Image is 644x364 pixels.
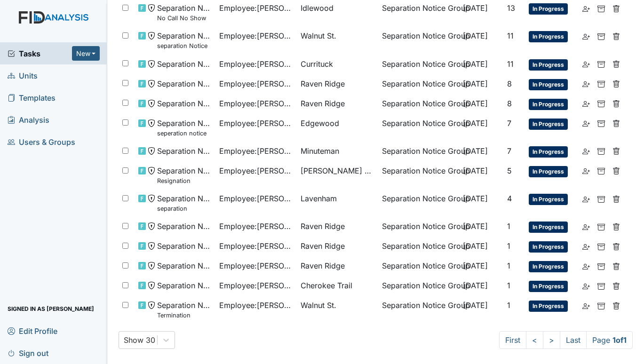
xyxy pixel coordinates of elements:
[463,241,488,251] span: [DATE]
[219,2,293,14] span: Employee : [PERSON_NAME]
[378,74,460,94] td: Separation Notice Group
[157,204,212,213] small: separation
[301,30,336,41] span: Walnut St.
[301,240,345,252] span: Raven Ridge
[529,146,568,158] span: In Progress
[157,41,212,50] small: separation Notice
[8,90,56,105] span: Templates
[507,222,510,231] span: 1
[463,99,488,108] span: [DATE]
[597,78,605,89] a: Archive
[507,99,512,108] span: 8
[507,119,511,128] span: 7
[219,98,293,109] span: Employee : [PERSON_NAME]
[378,55,460,74] td: Separation Notice Group
[597,2,605,14] a: Archive
[219,165,293,176] span: Employee : [PERSON_NAME], [PERSON_NAME]
[612,78,620,89] a: Delete
[157,260,212,271] span: Separation Notice
[301,280,352,291] span: Cherokee Trail
[8,346,48,360] span: Sign out
[8,48,72,59] a: Tasks
[378,26,460,54] td: Separation Notice Group
[612,98,620,109] a: Delete
[507,79,512,88] span: 8
[526,331,543,349] a: <
[301,221,345,232] span: Raven Ridge
[378,276,460,296] td: Separation Notice Group
[157,165,212,185] span: Separation Notice Resignation
[157,240,212,252] span: Separation Notice
[219,260,293,271] span: Employee : [PERSON_NAME]
[507,281,510,290] span: 1
[378,217,460,237] td: Separation Notice Group
[529,31,568,42] span: In Progress
[301,78,345,89] span: Raven Ridge
[378,142,460,161] td: Separation Notice Group
[157,30,212,50] span: Separation Notice separation Notice
[301,300,336,311] span: Walnut St.
[8,112,49,127] span: Analysis
[597,98,605,109] a: Archive
[597,30,605,41] a: Archive
[219,145,293,157] span: Employee : [PERSON_NAME]
[463,301,488,310] span: [DATE]
[301,58,333,70] span: Currituck
[378,189,460,217] td: Separation Notice Group
[612,193,620,204] a: Delete
[463,119,488,128] span: [DATE]
[301,2,334,14] span: Idlewood
[463,31,488,40] span: [DATE]
[157,58,212,70] span: Separation Notice
[543,331,560,349] a: >
[378,296,460,324] td: Separation Notice Group
[529,281,568,292] span: In Progress
[597,165,605,176] a: Archive
[612,165,620,176] a: Delete
[529,166,568,177] span: In Progress
[219,221,293,232] span: Employee : [PERSON_NAME]
[124,334,155,346] div: Show 30
[301,118,339,129] span: Edgewood
[529,222,568,233] span: In Progress
[157,176,212,185] small: Resignation
[612,30,620,41] a: Delete
[597,221,605,232] a: Archive
[463,79,488,88] span: [DATE]
[463,3,488,13] span: [DATE]
[157,118,212,138] span: Separation Notice seperation notice
[612,145,620,157] a: Delete
[157,14,212,23] small: No Call No Show
[463,166,488,175] span: [DATE]
[301,98,345,109] span: Raven Ridge
[378,256,460,276] td: Separation Notice Group
[219,240,293,252] span: Employee : [PERSON_NAME]
[597,260,605,271] a: Archive
[507,31,514,40] span: 11
[529,119,568,130] span: In Progress
[507,59,514,69] span: 11
[529,79,568,90] span: In Progress
[612,2,620,14] a: Delete
[157,78,212,89] span: Separation Notice
[378,94,460,114] td: Separation Notice Group
[157,98,212,109] span: Separation Notice
[157,2,212,23] span: Separation Notice No Call No Show
[301,260,345,271] span: Raven Ridge
[157,145,212,157] span: Separation Notice
[529,301,568,312] span: In Progress
[507,261,510,270] span: 1
[378,161,460,189] td: Separation Notice Group
[157,193,212,213] span: Separation Notice separation
[597,118,605,129] a: Archive
[507,166,512,175] span: 5
[463,261,488,270] span: [DATE]
[463,222,488,231] span: [DATE]
[157,311,212,320] small: Termination
[219,30,293,41] span: Employee : [PERSON_NAME][GEOGRAPHIC_DATA]
[463,281,488,290] span: [DATE]
[612,280,620,291] a: Delete
[507,3,515,13] span: 13
[529,59,568,71] span: In Progress
[301,165,374,176] span: [PERSON_NAME] Loop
